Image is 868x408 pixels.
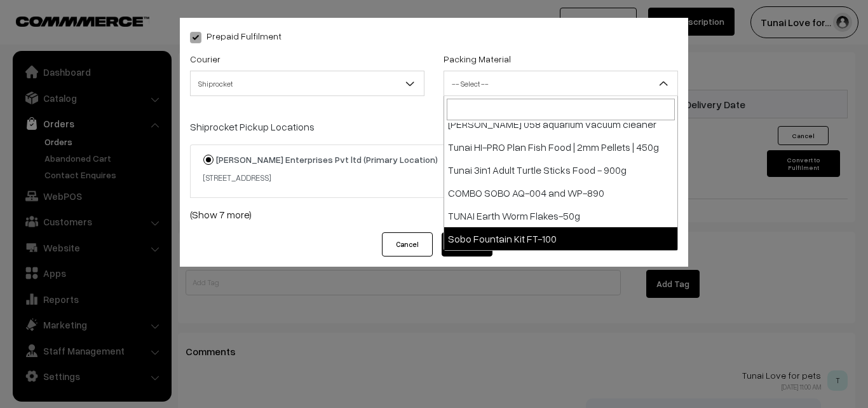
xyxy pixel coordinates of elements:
li: COMBO SOBO AQ-004 and WP-890 [444,181,677,204]
label: Courier [190,52,220,66]
li: TUNAI Earth Worm Flakes-50g [444,204,677,227]
li: Tunai HI-PRO Plan Fish Food | 2mm Pellets | 450g [444,136,677,158]
p: Shiprocket Pickup Locations [190,119,678,134]
span: Shiprocket [191,73,424,95]
a: (Show 7 more) [190,207,678,222]
small: [STREET_ADDRESS] [203,172,271,183]
span: -- Select -- [444,73,677,95]
span: -- Select -- [444,71,678,96]
button: Cancel [382,232,433,257]
label: Prepaid Fulfilment [190,29,281,43]
li: Tunai 3in1 Adult Turtle Sticks Food - 900g [444,158,677,181]
button: Confirm [442,232,492,257]
span: Shiprocket [190,71,424,96]
li: [PERSON_NAME] 058 aquarium vacuum cleaner [444,113,677,136]
strong: [PERSON_NAME] Enterprises Pvt ltd (Primary Location) [216,154,438,165]
label: Packing Material [444,52,511,66]
li: Sobo Fountain Kit FT-100 [444,227,677,250]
